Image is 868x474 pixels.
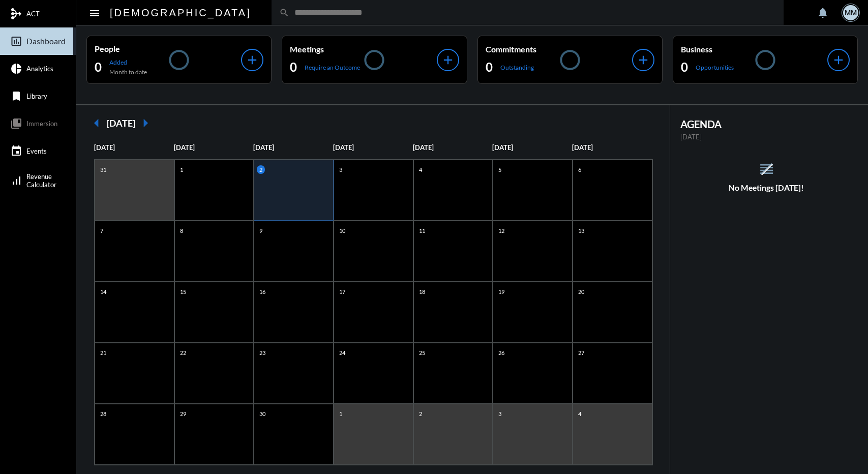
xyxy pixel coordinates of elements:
[26,120,57,128] span: Immersion
[257,226,265,235] p: 9
[98,287,109,296] p: 14
[26,37,66,46] span: Dashboard
[496,287,507,296] p: 19
[135,113,156,133] mat-icon: arrow_right
[337,409,345,418] p: 1
[576,287,587,296] p: 20
[10,145,22,157] mat-icon: event
[86,113,107,133] mat-icon: arrow_left
[337,287,348,296] p: 17
[337,348,348,357] p: 24
[94,143,174,152] p: [DATE]
[257,409,268,418] p: 30
[253,143,333,152] p: [DATE]
[843,5,858,20] div: MM
[576,226,587,235] p: 13
[26,65,53,73] span: Analytics
[110,5,251,21] h2: [DEMOGRAPHIC_DATA]
[177,226,186,235] p: 8
[10,63,22,75] mat-icon: pie_chart
[496,165,504,174] p: 5
[26,10,40,18] span: ACT
[98,165,109,174] p: 31
[26,92,47,100] span: Library
[680,118,853,130] h2: AGENDA
[416,287,428,296] p: 18
[177,165,186,174] p: 1
[576,165,584,174] p: 6
[88,7,101,19] mat-icon: Side nav toggle icon
[416,348,428,357] p: 25
[98,226,106,235] p: 7
[177,409,189,418] p: 29
[177,287,189,296] p: 15
[817,7,829,19] mat-icon: notifications
[680,133,853,141] p: [DATE]
[177,348,189,357] p: 22
[576,409,584,418] p: 4
[416,165,425,174] p: 4
[10,117,22,130] mat-icon: collections_bookmark
[576,348,587,357] p: 27
[337,165,345,174] p: 3
[84,3,105,23] button: Toggle sidenav
[107,117,135,129] h2: [DATE]
[572,143,652,152] p: [DATE]
[10,8,22,20] mat-icon: mediation
[496,226,507,235] p: 12
[413,143,493,152] p: [DATE]
[10,35,22,47] mat-icon: insert_chart_outlined
[492,143,572,152] p: [DATE]
[758,161,775,177] mat-icon: reorder
[174,143,254,152] p: [DATE]
[416,226,428,235] p: 11
[98,409,109,418] p: 28
[279,8,289,18] mat-icon: search
[333,143,413,152] p: [DATE]
[670,183,863,192] h5: No Meetings [DATE]!
[257,287,268,296] p: 16
[496,409,504,418] p: 3
[10,90,22,102] mat-icon: bookmark
[416,409,425,418] p: 2
[337,226,348,235] p: 10
[98,348,109,357] p: 21
[26,172,56,189] span: Revenue Calculator
[257,165,265,174] p: 2
[496,348,507,357] p: 26
[10,174,22,187] mat-icon: signal_cellular_alt
[257,348,268,357] p: 23
[26,147,47,155] span: Events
